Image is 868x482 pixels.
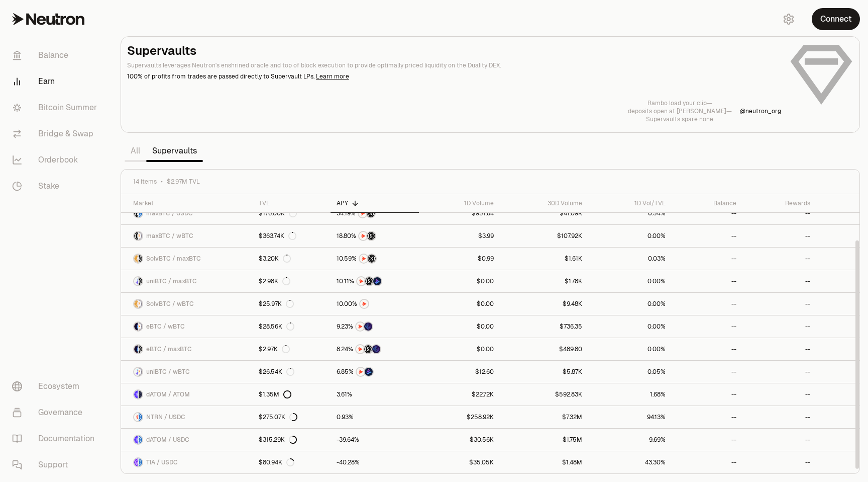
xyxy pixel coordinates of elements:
p: deposits open at [PERSON_NAME]— [628,107,732,115]
a: $30.56K [419,429,500,451]
p: @ neutron_org [740,107,781,115]
a: -- [672,361,742,383]
div: Market [133,199,247,207]
a: -- [742,383,816,406]
img: Structured Points [367,232,375,240]
img: USDC Logo [139,458,142,466]
a: -- [742,338,816,360]
a: Bitcoin Summer [4,95,108,121]
a: $3.99 [419,225,500,247]
a: 0.00% [588,315,672,338]
img: NTRN [360,300,368,308]
a: $80.94K [253,451,331,473]
img: wBTC Logo [139,232,142,240]
a: -- [742,315,816,338]
img: EtherFi Points [372,345,380,353]
div: $28.56K [259,323,294,331]
a: -- [672,293,742,315]
div: 1D Volume [425,199,494,207]
a: -- [672,315,742,338]
a: $7.32M [500,406,588,428]
a: uniBTC LogowBTC LogouniBTC / wBTC [121,361,253,383]
a: NTRNStructured Points [331,225,419,247]
div: $1.35M [259,390,291,398]
img: USDC Logo [139,209,142,217]
a: Stake [4,173,108,199]
p: Rambo load your clip— [628,99,732,107]
span: 14 items [133,178,157,186]
div: APY [337,199,413,207]
a: $28.56K [253,315,331,338]
div: $363.74K [259,232,296,240]
img: wBTC Logo [139,323,142,331]
a: NTRNEtherFi Points [331,315,419,338]
img: USDC Logo [139,436,142,444]
span: dATOM / ATOM [146,390,190,398]
img: USDC Logo [139,413,142,421]
a: dATOM LogoUSDC LogodATOM / USDC [121,429,253,451]
span: NTRN / USDC [146,413,185,421]
a: $1.78K [500,270,588,292]
a: NTRNBedrock Diamonds [331,361,419,383]
span: $2.97M TVL [167,178,200,186]
a: -- [742,451,816,473]
a: $0.00 [419,293,500,315]
a: $1.75M [500,429,588,451]
a: $2.98K [253,270,331,292]
img: wBTC Logo [139,368,142,376]
span: TIA / USDC [146,458,178,466]
a: 0.00% [588,293,672,315]
img: maxBTC Logo [139,345,142,353]
div: Rewards [748,199,810,207]
a: 0.05% [588,361,672,383]
img: Structured Points [368,255,376,263]
img: maxBTC Logo [134,209,138,217]
div: 1D Vol/TVL [594,199,666,207]
a: 0.00% [588,225,672,247]
a: $12.60 [419,361,500,383]
a: 43.30% [588,451,672,473]
div: $26.54K [259,368,294,376]
img: NTRN Logo [134,413,138,421]
span: uniBTC / maxBTC [146,277,197,285]
span: eBTC / wBTC [146,323,185,331]
span: eBTC / maxBTC [146,345,192,353]
a: $107.92K [500,225,588,247]
img: Bedrock Diamonds [365,368,373,376]
a: NTRNStructured PointsEtherFi Points [331,338,419,360]
h2: Supervaults [127,43,781,59]
img: maxBTC Logo [139,277,142,285]
a: $41.09K [500,202,588,224]
a: 0.00% [588,270,672,292]
a: 1.68% [588,383,672,406]
a: -- [672,429,742,451]
a: Orderbook [4,147,108,173]
img: Bedrock Diamonds [373,277,381,285]
img: NTRN [356,323,364,331]
a: Support [4,452,108,478]
img: uniBTC Logo [134,368,138,376]
a: -- [672,225,742,247]
div: 30D Volume [506,199,582,207]
a: maxBTC LogoUSDC LogomaxBTC / USDC [121,202,253,224]
a: 94.13% [588,406,672,428]
a: $26.54K [253,361,331,383]
img: wBTC Logo [139,300,142,308]
a: SolvBTC LogowBTC LogoSolvBTC / wBTC [121,293,253,315]
a: $951.84 [419,202,500,224]
img: SolvBTC Logo [134,300,138,308]
img: NTRN [360,255,368,263]
span: maxBTC / USDC [146,209,193,217]
img: maxBTC Logo [139,255,142,263]
a: $1.35M [253,383,331,406]
a: Governance [4,399,108,426]
a: $592.83K [500,383,588,406]
a: $258.92K [419,406,500,428]
div: $25.97K [259,300,294,308]
a: Learn more [316,72,349,81]
button: NTRNStructured Points [337,254,413,264]
span: uniBTC / wBTC [146,368,190,376]
a: $0.00 [419,270,500,292]
a: 9.69% [588,429,672,451]
button: NTRNStructured Points [337,208,413,218]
